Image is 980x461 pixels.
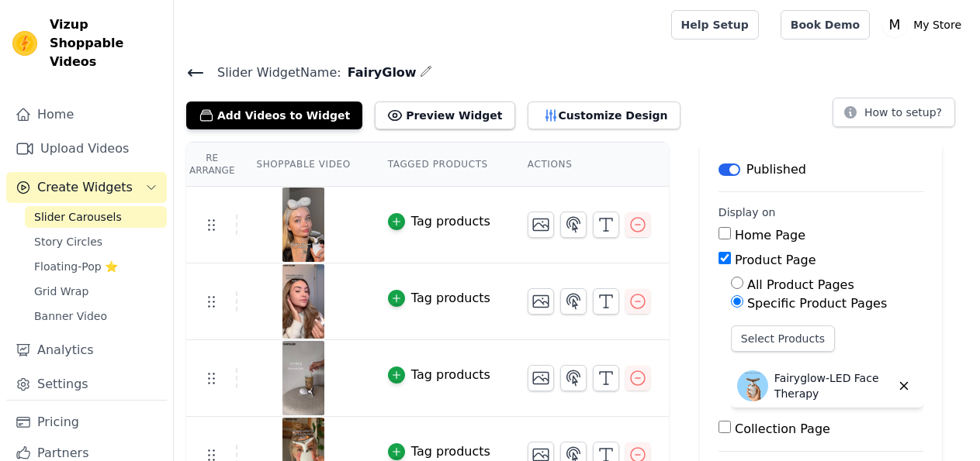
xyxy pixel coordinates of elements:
span: Slider Carousels [34,209,122,225]
span: Banner Video [34,308,107,324]
button: Tag products [388,212,490,231]
a: Story Circles [25,231,167,253]
th: Actions [509,143,669,187]
a: Settings [6,369,167,400]
a: Home [6,99,167,130]
label: Specific Product Pages [747,296,887,311]
button: Preview Widget [375,101,514,129]
th: Re Arrange [186,143,237,187]
button: Add Videos to Widget [186,101,362,129]
label: Home Page [735,228,805,243]
div: Tag products [411,366,490,384]
a: Slider Carousels [25,206,167,228]
span: Slider Widget Name: [205,64,341,82]
button: Create Widgets [6,172,167,203]
img: reel-preview-9wbu7n-pz.myshopify.com-3693262331473201734_76372087011.jpeg [282,187,325,262]
div: Tag products [411,442,490,461]
a: Floating-Pop ⭐ [25,256,167,277]
button: Change Thumbnail [528,288,554,315]
span: Grid Wrap [34,284,88,299]
a: Help Setup [671,10,759,40]
text: M [889,17,901,33]
button: Change Thumbnail [528,212,554,238]
p: Fairyglow-LED Face Therapy [774,370,891,401]
label: Product Page [735,253,816,267]
button: M My Store [882,11,968,39]
button: Tag products [388,289,490,308]
img: reel-preview-9wbu7n-pz.myshopify.com-3693875521269722407_76372087011.jpeg [282,264,325,339]
a: Grid Wrap [25,280,167,302]
div: Tag products [411,212,490,231]
span: FairyGlow [341,64,417,82]
a: Upload Videos [6,133,167,164]
span: Floating-Pop ⭐ [34,259,118,274]
button: Delete widget [891,373,917,399]
a: Analytics [6,335,167,366]
button: Tag products [388,366,490,384]
span: Vizup Shoppable Videos [50,15,161,71]
img: Vizup [12,31,37,56]
a: Book Demo [781,10,870,40]
button: Tag products [388,442,490,461]
span: Create Widgets [37,178,133,197]
img: Fairyglow-LED Face Therapy [737,370,768,401]
label: All Product Pages [747,277,854,292]
button: Customize Design [528,101,680,129]
th: Tagged Products [369,143,509,187]
a: Banner Video [25,305,167,327]
div: Tag products [411,289,490,308]
th: Shoppable Video [237,143,369,187]
button: How to setup? [833,98,955,127]
a: How to setup? [833,108,955,123]
div: Edit Name [420,62,432,83]
img: reel-preview-9wbu7n-pz.myshopify.com-3693878836028147983_76372087011.jpeg [282,341,325,415]
label: Collection Page [735,421,830,436]
p: My Store [907,11,968,39]
p: Published [746,160,806,179]
span: Story Circles [34,234,102,249]
a: Pricing [6,407,167,438]
button: Change Thumbnail [528,365,554,391]
legend: Display on [719,205,776,220]
button: Select Products [731,325,835,352]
